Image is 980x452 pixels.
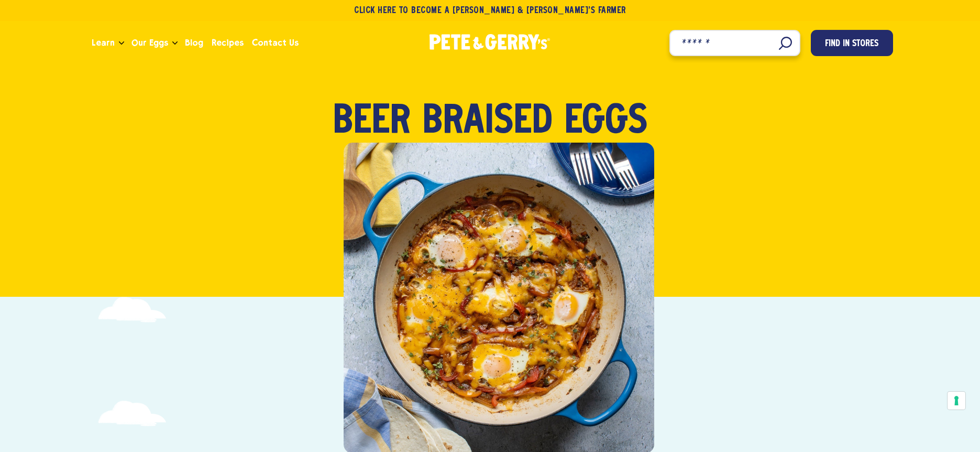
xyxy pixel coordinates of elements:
[172,41,178,45] button: Open the dropdown menu for Our Eggs
[669,30,800,56] input: Search
[119,41,124,45] button: Open the dropdown menu for Learn
[252,36,299,49] span: Contact Us
[207,29,248,57] a: Recipes
[87,29,119,57] a: Learn
[185,36,203,49] span: Blog
[825,37,878,51] span: Find in Stores
[564,106,647,138] span: Eggs
[333,106,411,138] span: Beer
[948,392,965,410] button: Your consent preferences for tracking technologies
[131,36,168,49] span: Our Eggs
[181,29,207,57] a: Blog
[248,29,303,57] a: Contact Us
[212,36,244,49] span: Recipes
[127,29,172,57] a: Our Eggs
[811,30,893,56] a: Find in Stores
[92,36,115,49] span: Learn
[422,106,553,138] span: Braised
